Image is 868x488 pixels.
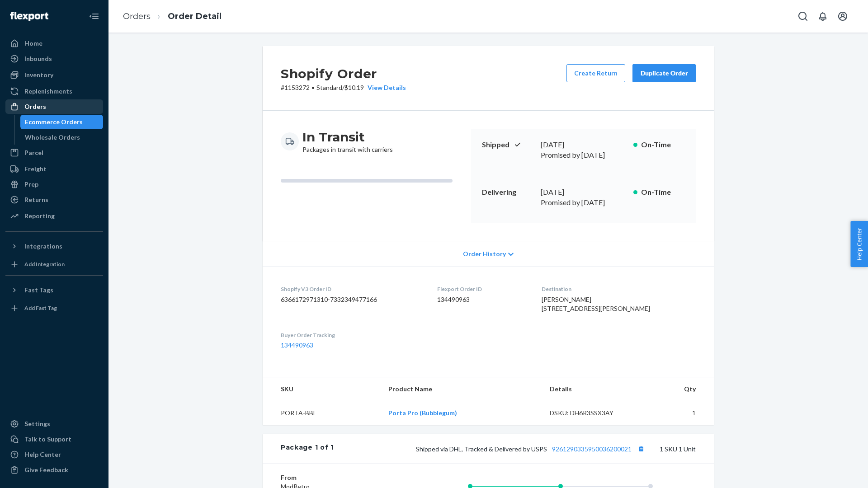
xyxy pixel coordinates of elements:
div: Wholesale Orders [25,133,80,142]
span: Shipped via DHL, Tracked & Delivered by USPS [416,445,647,453]
a: Ecommerce Orders [20,115,104,129]
div: Reporting [24,211,55,221]
button: View Details [364,83,406,92]
dd: 6366172971310-7332349477166 [281,295,423,304]
p: # 1153272 / $10.19 [281,83,406,92]
div: Inbounds [24,54,52,63]
a: Order Detail [168,11,222,21]
div: DSKU: DH6R3SSX3AY [550,408,635,418]
dt: Flexport Order ID [437,285,528,293]
dt: From [281,473,389,482]
button: Open notifications [814,7,832,25]
span: [PERSON_NAME] [STREET_ADDRESS][PERSON_NAME] [542,296,650,312]
button: Give Feedback [5,463,103,477]
div: Settings [24,419,50,428]
th: SKU [263,377,381,401]
a: Add Fast Tag [5,301,103,315]
div: Package 1 of 1 [281,443,334,455]
a: Replenishments [5,84,103,99]
p: Delivering [482,187,533,197]
div: Ecommerce Orders [25,117,83,127]
span: • [311,84,315,91]
div: [DATE] [541,187,626,197]
div: Integrations [24,242,62,251]
div: Packages in transit with carriers [302,129,393,154]
div: Parcel [24,148,43,157]
a: Wholesale Orders [20,130,104,145]
button: Help Center [850,221,868,267]
a: Home [5,36,103,51]
div: Add Fast Tag [24,304,57,312]
div: Add Integration [24,260,65,268]
a: Inventory [5,68,103,82]
button: Open Search Box [794,7,812,25]
p: On-Time [641,140,685,150]
div: Freight [24,164,47,174]
div: Prep [24,180,38,189]
h3: In Transit [302,129,393,145]
a: Prep [5,177,103,192]
span: Standard [316,84,342,91]
img: Flexport logo [10,12,48,21]
a: Orders [5,99,103,114]
div: Home [24,39,42,48]
button: Copy tracking number [635,443,647,455]
a: Porta Pro (Bubblegum) [388,409,457,417]
div: Help Center [24,450,61,459]
dt: Destination [542,285,696,293]
a: Returns [5,192,103,207]
button: Open account menu [834,7,852,25]
p: Promised by [DATE] [541,150,626,160]
a: 134490963 [281,341,313,349]
th: Qty [642,377,714,401]
a: Settings [5,417,103,431]
button: Integrations [5,239,103,253]
p: Shipped [482,140,533,150]
button: Fast Tags [5,283,103,297]
a: Add Integration [5,257,103,272]
div: Returns [24,195,48,204]
div: Replenishments [24,87,72,96]
div: Give Feedback [24,465,68,474]
button: Create Return [566,64,625,82]
div: Fast Tags [24,286,53,295]
a: Freight [5,162,103,176]
a: Parcel [5,145,103,160]
th: Product Name [381,377,542,401]
dt: Shopify V3 Order ID [281,285,423,293]
div: Duplicate Order [640,69,688,78]
div: Orders [24,102,46,111]
a: Inbounds [5,52,103,66]
div: Inventory [24,70,53,80]
th: Details [542,377,642,401]
a: Orders [123,11,151,21]
button: Close Navigation [85,7,103,25]
p: Promised by [DATE] [541,197,626,208]
div: [DATE] [541,140,626,150]
a: Reporting [5,209,103,223]
span: Order History [463,249,506,258]
div: Talk to Support [24,435,71,444]
ol: breadcrumbs [116,3,229,30]
dd: 134490963 [437,295,528,304]
td: 1 [642,401,714,425]
div: 1 SKU 1 Unit [334,443,696,455]
a: Talk to Support [5,432,103,446]
a: Help Center [5,447,103,462]
td: PORTA-BBL [263,401,381,425]
h2: Shopify Order [281,64,406,83]
p: On-Time [641,187,685,197]
button: Duplicate Order [632,64,696,82]
a: 9261290335950036200021 [552,445,632,453]
dt: Buyer Order Tracking [281,331,423,339]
